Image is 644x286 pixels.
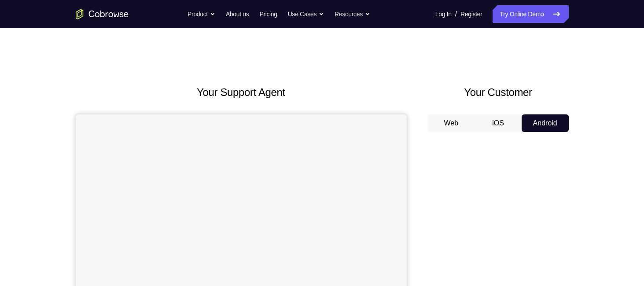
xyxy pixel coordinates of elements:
[522,114,569,132] button: Android
[259,5,277,23] a: Pricing
[455,9,457,19] span: /
[188,5,215,23] button: Product
[435,5,452,23] a: Log In
[335,5,370,23] button: Resources
[288,5,324,23] button: Use Cases
[428,84,569,100] h2: Your Customer
[493,5,568,23] a: Try Online Demo
[475,114,522,132] button: iOS
[460,5,482,23] a: Register
[76,84,407,100] h2: Your Support Agent
[428,114,475,132] button: Web
[226,5,249,23] a: About us
[76,9,129,19] a: Go to the home page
